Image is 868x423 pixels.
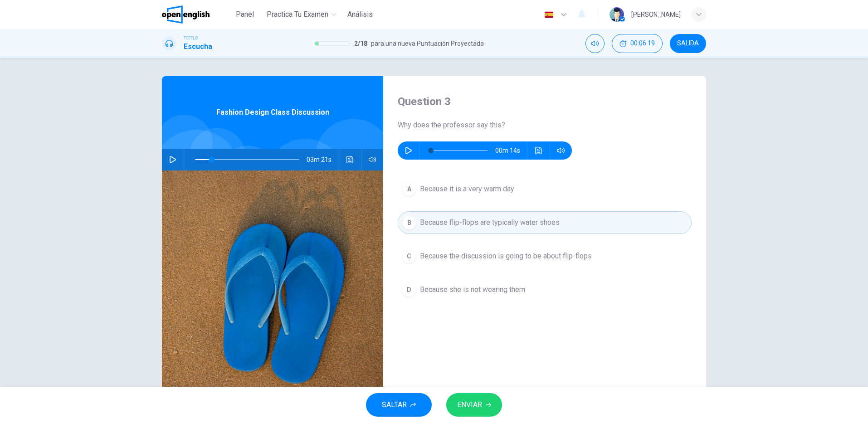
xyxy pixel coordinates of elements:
div: Ocultar [612,34,663,53]
div: B [402,215,416,230]
div: Silenciar [585,34,605,53]
span: SALTAR [382,399,407,411]
a: OpenEnglish logo [162,5,230,24]
span: Why does the professor say this? [398,120,692,131]
h1: Escucha [184,41,212,52]
button: Haz clic para ver la transcripción del audio [343,149,357,170]
button: Análisis [344,6,376,23]
button: SALTAR [366,393,432,417]
button: Practica tu examen [263,6,340,23]
div: C [402,249,416,263]
button: BBecause flip-flops are typically water shoes [398,211,692,234]
span: ENVIAR [457,399,482,411]
button: DBecause she is not wearing them [398,278,692,301]
span: Análisis [347,9,373,20]
button: SALIDA [670,34,706,53]
span: TOEFL® [184,35,198,41]
span: Because she is not wearing them [420,284,525,295]
button: ABecause it is a very warm day [398,178,692,200]
span: SALIDA [677,40,699,47]
span: para una nueva Puntuación Proyectada [371,38,484,49]
span: Because flip-flops are typically water shoes [420,217,560,228]
img: Profile picture [610,7,624,22]
span: Fashion Design Class Discussion [216,107,329,118]
span: 03m 21s [307,149,339,170]
div: [PERSON_NAME] [631,9,681,20]
div: A [402,182,416,196]
button: Panel [230,6,259,23]
img: OpenEnglish logo [162,5,210,24]
span: Because it is a very warm day [420,184,514,194]
button: 00:06:19 [612,34,663,53]
button: CBecause the discussion is going to be about flip-flops [398,245,692,267]
span: 00m 14s [495,141,527,160]
img: es [543,11,555,18]
h4: Question 3 [398,94,692,109]
div: D [402,282,416,297]
img: Fashion Design Class Discussion [162,170,383,391]
button: ENVIAR [446,393,502,417]
span: Because the discussion is going to be about flip-flops [420,251,592,262]
span: Panel [236,9,254,20]
span: 2 / 18 [354,38,367,49]
span: Practica tu examen [267,9,328,20]
button: Haz clic para ver la transcripción del audio [532,141,546,160]
span: 00:06:19 [630,40,655,47]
